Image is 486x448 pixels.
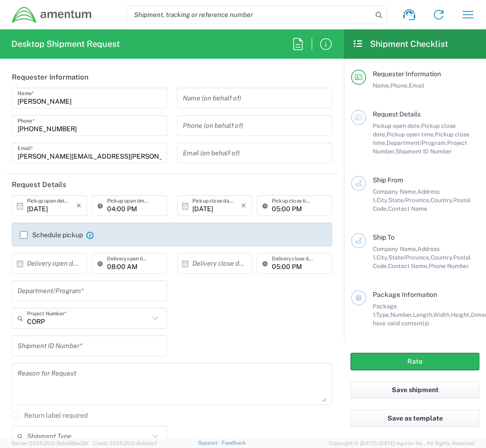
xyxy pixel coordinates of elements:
[329,439,475,448] span: Copyright © [DATE]-[DATE] Agistix Inc., All Rights Reserved
[376,311,390,318] span: Type,
[198,440,222,446] a: Support
[12,72,89,82] h2: Requester Information
[11,6,92,24] img: dyncorp
[351,381,479,399] button: Save shipment
[377,254,388,261] span: City,
[222,440,246,446] a: Feedback
[431,197,453,204] span: Country,
[431,254,453,261] span: Country,
[388,197,431,204] span: State/Province,
[12,412,88,419] label: Return label required
[373,291,437,298] span: Package Information
[20,231,83,239] label: Schedule pickup
[11,440,89,446] span: Server: 2025.20.0-5efa686e39f
[373,70,441,78] span: Requester Information
[373,303,397,318] span: Package 1:
[11,38,120,50] h2: Desktop Shipment Request
[387,139,447,146] span: Department/Program,
[387,131,435,138] span: Pickup open time,
[93,440,157,446] span: Client: 2025.20.0-8c6e0cf
[241,198,246,213] i: ×
[373,176,403,184] span: Ship From
[413,311,433,318] span: Length,
[388,254,431,261] span: State/Province,
[12,180,66,189] h2: Request Details
[390,311,413,318] span: Number,
[373,245,417,252] span: Company Name,
[373,188,417,195] span: Company Name,
[390,82,409,89] span: Phone,
[451,311,471,318] span: Height,
[388,205,427,212] span: Contact Name
[352,38,448,50] h2: Shipment Checklist
[351,353,479,370] button: Rate
[127,6,372,24] input: Shipment, tracking or reference number
[373,122,421,129] span: Pickup open date,
[351,410,479,427] button: Save as template
[377,197,388,204] span: City,
[396,148,452,155] span: Shipment ID Number
[433,311,451,318] span: Width,
[373,233,395,241] span: Ship To
[373,82,390,89] span: Name,
[76,198,81,213] i: ×
[409,82,424,89] span: Email
[429,262,469,269] span: Phone Number
[388,262,429,269] span: Contact Name,
[373,110,421,118] span: Request Details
